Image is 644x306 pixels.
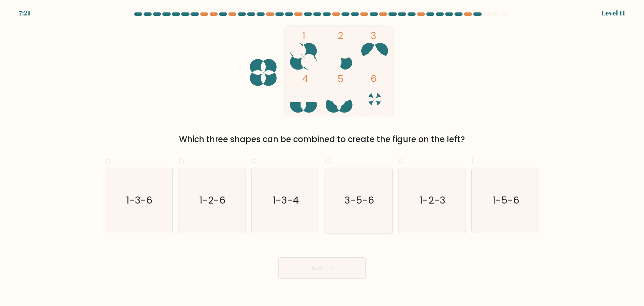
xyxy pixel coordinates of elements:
div: 7:21 [19,8,31,18]
tspan: 3 [371,29,376,42]
button: Next [278,257,366,279]
text: 1-5-6 [493,193,520,207]
text: 1-2-6 [200,193,226,207]
tspan: 6 [371,72,377,85]
tspan: 4 [302,72,308,85]
tspan: 1 [302,29,305,42]
span: e. [398,154,406,167]
text: 1-3-6 [126,193,152,207]
span: f. [471,154,476,167]
span: a. [105,154,113,167]
tspan: 2 [338,29,343,42]
text: 1-2-3 [420,193,445,207]
div: Which three shapes can be combined to create the figure on the left? [109,133,535,145]
span: c. [251,154,259,167]
text: 3-5-6 [344,193,374,207]
text: 1-3-4 [273,193,299,207]
span: d. [325,154,333,167]
div: Level 11 [601,8,625,18]
tspan: 5 [338,73,343,86]
span: b. [178,154,186,167]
